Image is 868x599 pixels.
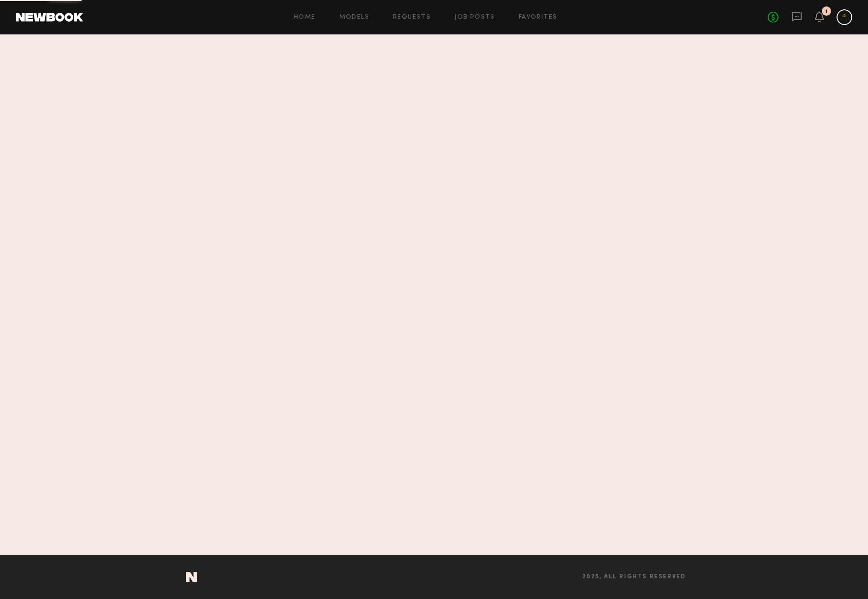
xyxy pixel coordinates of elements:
[825,9,828,14] div: 1
[454,14,495,21] a: Job Posts
[339,14,369,21] a: Models
[582,574,686,580] span: 2025, all rights reserved
[519,14,558,21] a: Favorites
[393,14,431,21] a: Requests
[294,14,316,21] a: Home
